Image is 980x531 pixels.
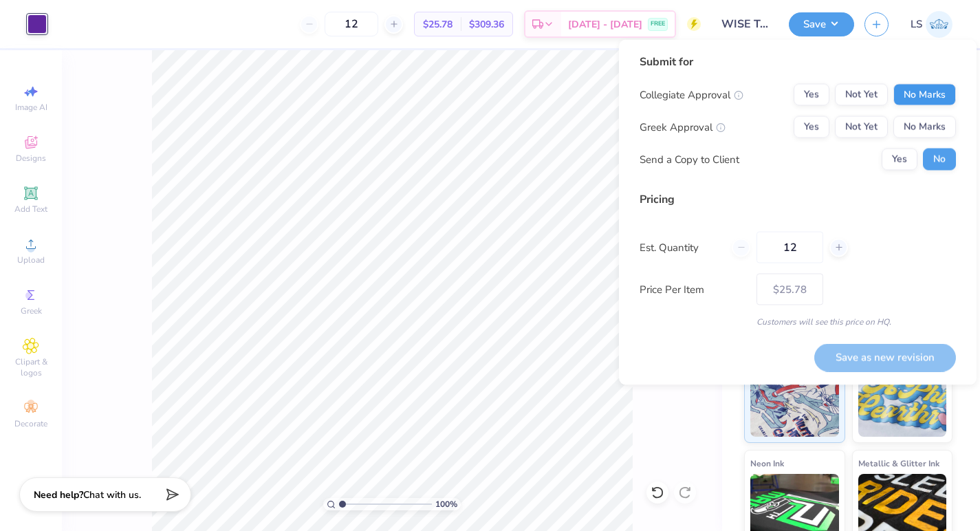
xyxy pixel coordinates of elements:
img: Leah Smith [926,11,952,38]
img: Standard [750,368,839,437]
div: Customers will see this price on HQ. [640,316,956,328]
span: Designs [16,153,46,164]
div: Pricing [640,191,956,208]
div: Send a Copy to Client [640,151,739,167]
span: Upload [17,254,45,265]
button: Not Yet [835,116,888,138]
span: Metallic & Glitter Ink [858,456,939,470]
span: Clipart & logos [7,356,55,378]
span: [DATE] - [DATE] [568,17,642,32]
button: Save [789,12,854,36]
span: FREE [651,19,665,29]
span: Add Text [14,204,47,215]
button: No Marks [893,84,956,106]
label: Est. Quantity [640,239,721,255]
span: LS [911,17,922,32]
button: Not Yet [835,84,888,106]
span: $309.36 [469,17,504,32]
input: – – [325,12,378,36]
span: Neon Ink [750,456,784,470]
span: Image AI [15,102,47,113]
strong: Need help? [34,488,83,501]
input: Untitled Design [711,10,778,38]
span: Chat with us. [83,488,141,501]
img: Puff Ink [858,368,947,437]
span: Greek [21,305,42,316]
span: Decorate [14,418,47,429]
button: No [923,149,956,171]
button: Yes [794,84,829,106]
button: Yes [882,149,917,171]
button: No Marks [893,116,956,138]
button: Yes [794,116,829,138]
span: 100 % [435,498,457,510]
input: – – [756,232,823,263]
div: Submit for [640,54,956,70]
label: Price Per Item [640,281,746,297]
div: Greek Approval [640,119,726,135]
span: $25.78 [423,17,453,32]
div: Collegiate Approval [640,87,743,102]
a: LS [911,11,952,38]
